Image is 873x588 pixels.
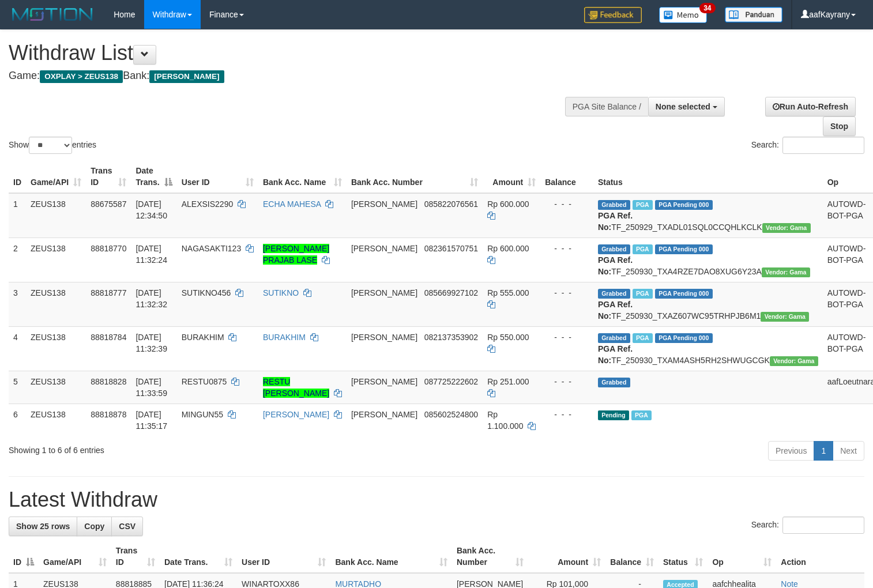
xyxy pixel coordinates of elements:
[699,3,715,13] span: 34
[483,160,540,193] th: Amount: activate to sort column ascending
[347,160,483,193] th: Bank Acc. Number: activate to sort column ascending
[26,326,86,371] td: ZEUS138
[351,377,417,386] span: [PERSON_NAME]
[9,282,26,326] td: 3
[263,333,306,342] a: BURAKHIM
[136,244,167,265] span: [DATE] 11:32:24
[9,193,26,238] td: 1
[545,409,589,420] div: - - -
[487,244,529,253] span: Rp 600.000
[761,312,809,322] span: Vendor URL: https://trx31.1velocity.biz
[424,333,478,342] span: Copy 082137353902 to clipboard
[424,199,478,209] span: Copy 085822076561 to clipboard
[593,160,823,193] th: Status
[136,377,167,398] span: [DATE] 11:33:59
[656,102,710,111] span: None selected
[655,333,713,343] span: PGA Pending
[762,223,811,233] span: Vendor URL: https://trx31.1velocity.biz
[545,287,589,299] div: - - -
[136,288,167,309] span: [DATE] 11:32:32
[9,488,864,511] h1: Latest Withdraw
[776,540,864,573] th: Action
[9,440,355,456] div: Showing 1 to 6 of 6 entries
[782,517,864,534] input: Search:
[655,289,713,299] span: PGA Pending
[351,410,417,419] span: [PERSON_NAME]
[633,333,653,343] span: Marked by aafpengsreynich
[593,193,823,238] td: TF_250929_TXADL01SQL0CCQHLKCLK
[182,288,231,297] span: SUTIKNO456
[111,540,160,573] th: Trans ID: activate to sort column ascending
[77,517,112,536] a: Copy
[598,410,629,420] span: Pending
[659,7,708,23] img: Button%20Memo.svg
[330,540,452,573] th: Bank Acc. Name: activate to sort column ascending
[725,7,782,22] img: panduan.png
[149,70,224,83] span: [PERSON_NAME]
[9,238,26,282] td: 2
[182,333,224,342] span: BURAKHIM
[782,137,864,154] input: Search:
[9,6,96,23] img: MOTION_logo.png
[593,326,823,371] td: TF_250930_TXAM4ASH5RH2SHWUGCGK
[136,199,167,220] span: [DATE] 12:34:50
[9,160,26,193] th: ID
[263,410,329,419] a: [PERSON_NAME]
[655,200,713,210] span: PGA Pending
[598,255,633,276] b: PGA Ref. No:
[424,244,478,253] span: Copy 082361570751 to clipboard
[814,441,833,461] a: 1
[708,540,776,573] th: Op: activate to sort column ascending
[26,282,86,326] td: ZEUS138
[26,404,86,436] td: ZEUS138
[84,522,104,531] span: Copy
[9,326,26,371] td: 4
[91,199,126,209] span: 88675587
[658,540,708,573] th: Status: activate to sort column ascending
[424,288,478,297] span: Copy 085669927102 to clipboard
[9,70,570,82] h4: Game: Bank:
[351,288,417,297] span: [PERSON_NAME]
[39,540,111,573] th: Game/API: activate to sort column ascending
[9,42,570,65] h1: Withdraw List
[633,289,653,299] span: Marked by aafpengsreynich
[263,244,329,265] a: [PERSON_NAME] PRAJAB LASE
[237,540,330,573] th: User ID: activate to sort column ascending
[540,160,593,193] th: Balance
[487,199,529,209] span: Rp 600.000
[631,410,652,420] span: Marked by aafpengsreynich
[119,522,136,531] span: CSV
[424,377,478,386] span: Copy 087725222602 to clipboard
[633,244,653,254] span: Marked by aafpengsreynich
[598,300,633,321] b: PGA Ref. No:
[762,267,810,277] span: Vendor URL: https://trx31.1velocity.biz
[86,160,131,193] th: Trans ID: activate to sort column ascending
[263,288,299,297] a: SUTIKNO
[182,410,223,419] span: MINGUN55
[833,441,864,461] a: Next
[182,244,242,253] span: NAGASAKTI123
[9,540,39,573] th: ID: activate to sort column descending
[29,137,72,154] select: Showentries
[40,70,123,83] span: OXPLAY > ZEUS138
[177,160,258,193] th: User ID: activate to sort column ascending
[26,160,86,193] th: Game/API: activate to sort column ascending
[598,289,630,299] span: Grabbed
[258,160,347,193] th: Bank Acc. Name: activate to sort column ascending
[751,517,864,534] label: Search:
[565,97,648,116] div: PGA Site Balance /
[91,410,126,419] span: 88818878
[351,199,417,209] span: [PERSON_NAME]
[136,333,167,353] span: [DATE] 11:32:39
[593,282,823,326] td: TF_250930_TXAZ607WC95TRHPJB6M1
[9,404,26,436] td: 6
[91,377,126,386] span: 88818828
[263,377,329,398] a: RESTU [PERSON_NAME]
[26,193,86,238] td: ZEUS138
[765,97,856,116] a: Run Auto-Refresh
[452,540,528,573] th: Bank Acc. Number: activate to sort column ascending
[633,200,653,210] span: Marked by aafpengsreynich
[160,540,237,573] th: Date Trans.: activate to sort column ascending
[9,137,96,154] label: Show entries
[351,333,417,342] span: [PERSON_NAME]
